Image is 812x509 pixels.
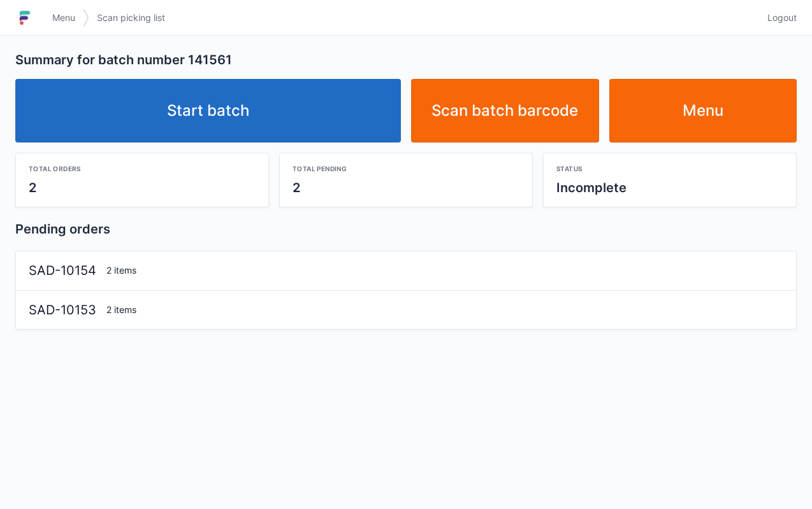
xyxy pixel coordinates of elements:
[15,220,797,238] h2: Pending orders
[15,79,401,143] a: Start batch
[411,79,599,143] a: Scan batch barcode
[293,164,519,174] div: Total pending
[29,164,256,174] div: Total orders
[24,261,101,280] div: SAD-10154
[101,264,788,277] div: 2 items
[760,6,797,29] a: Logout
[556,164,783,174] div: Status
[24,301,101,319] div: SAD-10153
[45,6,83,29] a: Menu
[29,179,256,197] div: 2
[97,11,165,24] span: Scan picking list
[15,8,34,28] img: logo-small.jpg
[101,303,788,316] div: 2 items
[767,11,797,24] span: Logout
[609,79,797,143] a: Menu
[89,6,173,29] a: Scan picking list
[15,51,797,69] h2: Summary for batch number 141561
[52,11,75,24] span: Menu
[556,179,783,197] div: Incomplete
[293,179,519,197] div: 2
[83,3,89,33] img: svg>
